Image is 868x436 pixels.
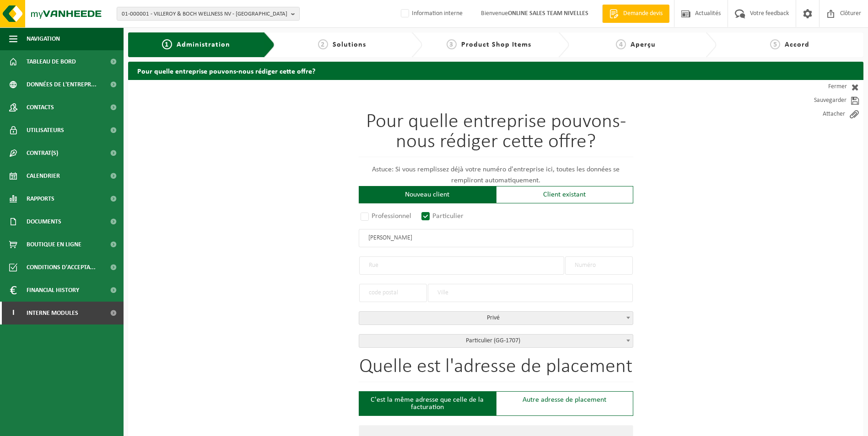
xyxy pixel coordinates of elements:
[781,107,863,121] a: Attacher
[27,73,97,96] span: Données de l'entrepr...
[359,164,633,186] p: Astuce: Si vous remplissez déjà votre numéro d'entreprise ici, toutes les données se rempliront a...
[359,391,496,416] div: C'est la même adresse que celle de la facturation
[27,119,64,142] span: Utilisateurs
[508,10,588,17] strong: ONLINE SALES TEAM NIVELLES
[359,334,633,348] span: Particulier (GG-1707)
[781,80,863,94] a: Fermer
[162,39,172,49] span: 1
[427,39,551,50] a: 3Product Shop Items
[117,7,300,21] button: 01-000001 - VILLEROY & BOCH WELLNESS NV - [GEOGRAPHIC_DATA]
[428,284,633,302] input: Ville
[333,41,366,48] span: Solutions
[574,39,698,50] a: 4Aperçu
[318,39,328,49] span: 2
[27,27,60,50] span: Navigation
[359,229,633,247] input: Nom
[27,165,60,187] span: Calendrier
[496,391,633,416] div: Autre adresse de placement
[399,7,463,21] label: Information interne
[359,210,414,223] label: Professionnel
[9,302,17,324] span: I
[359,256,564,275] input: Rue
[631,41,656,48] span: Aperçu
[420,210,466,223] label: Particulier
[128,62,863,80] h2: Pour quelle entreprise pouvons-nous rédiger cette offre?
[280,39,404,50] a: 2Solutions
[721,39,859,50] a: 5Accord
[177,41,230,48] span: Administration
[359,284,427,302] input: code postal
[27,210,61,233] span: Documents
[621,9,665,18] span: Demande devis
[27,256,96,279] span: Conditions d'accepta...
[27,96,54,119] span: Contacts
[616,39,626,49] span: 4
[122,7,287,21] span: 01-000001 - VILLEROY & BOCH WELLNESS NV - [GEOGRAPHIC_DATA]
[27,279,79,302] span: Financial History
[27,142,58,165] span: Contrat(s)
[496,186,633,203] div: Client existant
[359,312,633,324] span: Privé
[135,39,257,50] a: 1Administration
[27,302,78,324] span: Interne modules
[785,41,809,48] span: Accord
[565,256,633,275] input: Numéro
[461,41,531,48] span: Product Shop Items
[447,39,457,49] span: 3
[770,39,780,49] span: 5
[781,94,863,107] a: Sauvegarder
[27,233,81,256] span: Boutique en ligne
[27,50,76,73] span: Tableau de bord
[359,311,633,325] span: Privé
[27,187,54,210] span: Rapports
[359,112,633,157] h1: Pour quelle entreprise pouvons-nous rédiger cette offre?
[359,186,496,203] div: Nouveau client
[359,335,633,347] span: Particulier (GG-1707)
[602,5,669,23] a: Demande devis
[359,357,633,382] h1: Quelle est l'adresse de placement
